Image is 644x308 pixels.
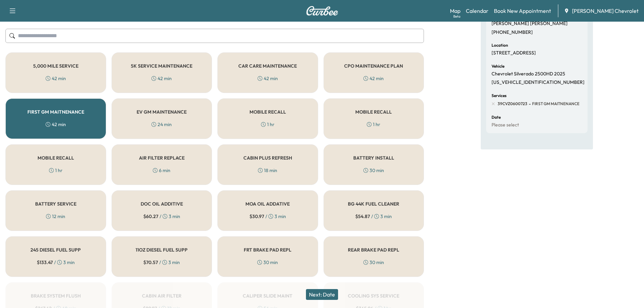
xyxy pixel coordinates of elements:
[151,75,172,82] div: 42 min
[492,43,508,47] h6: Location
[153,167,170,174] div: 6 min
[46,75,66,82] div: 42 min
[363,167,384,174] div: 30 min
[249,213,264,220] span: $ 30.97
[306,289,338,300] button: Next: Date
[37,259,53,266] span: $ 133.47
[363,259,384,266] div: 30 min
[492,122,519,128] p: Please select
[143,259,180,266] div: / 3 min
[27,110,84,114] h5: FIRST GM MAITNENANCE
[258,75,278,82] div: 42 min
[363,75,384,82] div: 42 min
[498,101,527,106] span: 39CVZ0600723
[35,202,76,206] h5: BATTERY SERVICE
[37,259,75,266] div: / 3 min
[450,7,460,15] a: MapBeta
[46,213,65,220] div: 12 min
[492,71,565,77] p: Chevrolet Silverado 2500HD 2025
[492,29,533,35] p: [PHONE_NUMBER]
[136,247,188,252] h5: 11OZ DIESEL FUEL SUPP
[49,167,63,174] div: 1 hr
[492,50,536,56] p: [STREET_ADDRESS]
[137,110,187,114] h5: EV GM MAINTENANCE
[527,100,531,107] span: -
[143,259,158,266] span: $ 70.57
[244,247,291,252] h5: FRT BRAKE PAD REPL
[30,247,81,252] h5: 245 DIESEL FUEL SUPP
[243,156,292,160] h5: CABIN PLUS REFRESH
[33,64,78,68] h5: 5,000 MILE SERVICE
[492,94,506,98] h6: Services
[492,79,585,86] p: [US_VEHICLE_IDENTIFICATION_NUMBER]
[355,213,370,220] span: $ 54.87
[261,121,275,128] div: 1 hr
[38,156,74,160] h5: MOBILE RECALL
[306,6,338,16] img: Curbee Logo
[143,213,158,220] span: $ 60.27
[453,14,460,19] div: Beta
[151,121,172,128] div: 24 min
[355,110,392,114] h5: MOBILE RECALL
[131,64,192,68] h5: 5K SERVICE MAINTENANCE
[249,110,286,114] h5: MOBILE RECALL
[353,156,394,160] h5: BATTERY INSTALL
[367,121,380,128] div: 1 hr
[466,7,488,15] a: Calendar
[348,202,399,206] h5: BG 44K FUEL CLEANER
[492,21,568,27] p: [PERSON_NAME] [PERSON_NAME]
[143,213,180,220] div: / 3 min
[139,156,185,160] h5: AIR FILTER REPLACE
[531,101,579,106] span: FIRST GM MAITNENANCE
[245,202,290,206] h5: MOA OIL ADDATIVE
[494,7,551,15] a: Book New Appointment
[492,115,501,119] h6: Date
[344,64,403,68] h5: CPO MAINTENANCE PLAN
[257,259,278,266] div: 30 min
[258,167,277,174] div: 18 min
[572,7,639,15] span: [PERSON_NAME] Chevrolet
[348,247,399,252] h5: REAR BRAKE PAD REPL
[141,202,183,206] h5: DOC OIL ADDITIVE
[238,64,297,68] h5: CAR CARE MAINTENANCE
[46,121,66,128] div: 42 min
[355,213,392,220] div: / 3 min
[249,213,286,220] div: / 3 min
[492,64,504,68] h6: Vehicle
